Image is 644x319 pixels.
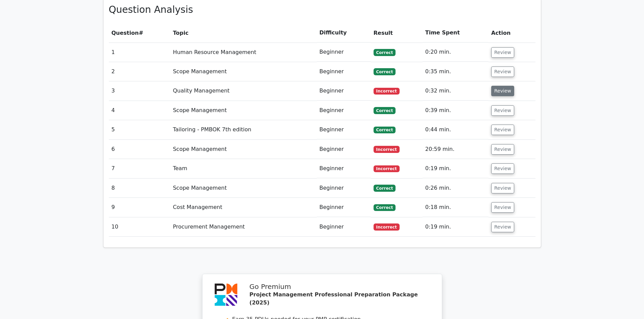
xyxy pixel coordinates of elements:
td: 0:44 min. [423,120,488,139]
td: Beginner [317,81,371,101]
td: 0:26 min. [423,179,488,198]
td: Beginner [317,43,371,62]
span: Correct [374,127,396,133]
td: 9 [109,198,170,217]
button: Review [491,47,514,58]
span: Incorrect [374,146,400,153]
td: 0:35 min. [423,62,488,81]
td: 8 [109,179,170,198]
td: 0:39 min. [423,101,488,120]
td: 0:19 min. [423,217,488,237]
td: 1 [109,43,170,62]
th: Time Spent [423,23,488,43]
td: 4 [109,101,170,120]
button: Review [491,202,514,213]
td: Beginner [317,120,371,139]
button: Review [491,67,514,77]
td: 0:32 min. [423,81,488,101]
button: Review [491,86,514,96]
button: Review [491,163,514,174]
td: 0:19 min. [423,159,488,178]
td: Scope Management [170,101,316,120]
td: 0:18 min. [423,198,488,217]
span: Question [112,30,139,36]
td: Scope Management [170,62,316,81]
span: Incorrect [374,88,400,95]
td: Beginner [317,217,371,237]
button: Review [491,222,514,232]
td: Beginner [317,179,371,198]
span: Incorrect [374,165,400,172]
button: Review [491,183,514,193]
span: Correct [374,107,396,114]
span: Correct [374,204,396,211]
td: 0:20 min. [423,43,488,62]
td: Scope Management [170,140,316,159]
span: Correct [374,49,396,56]
td: Tailoring - PMBOK 7th edition [170,120,316,139]
th: Difficulty [317,23,371,43]
td: 3 [109,81,170,101]
td: Beginner [317,140,371,159]
td: 6 [109,140,170,159]
td: 10 [109,217,170,237]
td: Beginner [317,101,371,120]
th: Topic [170,23,316,43]
th: # [109,23,170,43]
td: Team [170,159,316,178]
td: Beginner [317,198,371,217]
td: 20:59 min. [423,140,488,159]
span: Correct [374,185,396,191]
td: Scope Management [170,179,316,198]
th: Result [371,23,423,43]
th: Action [488,23,535,43]
td: 7 [109,159,170,178]
td: Procurement Management [170,217,316,237]
td: 2 [109,62,170,81]
h3: Question Analysis [109,4,535,16]
td: Quality Management [170,81,316,101]
td: Beginner [317,62,371,81]
td: Cost Management [170,198,316,217]
button: Review [491,105,514,116]
td: Human Resource Management [170,43,316,62]
span: Incorrect [374,223,400,230]
span: Correct [374,68,396,75]
td: 5 [109,120,170,139]
button: Review [491,125,514,135]
button: Review [491,144,514,155]
td: Beginner [317,159,371,178]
